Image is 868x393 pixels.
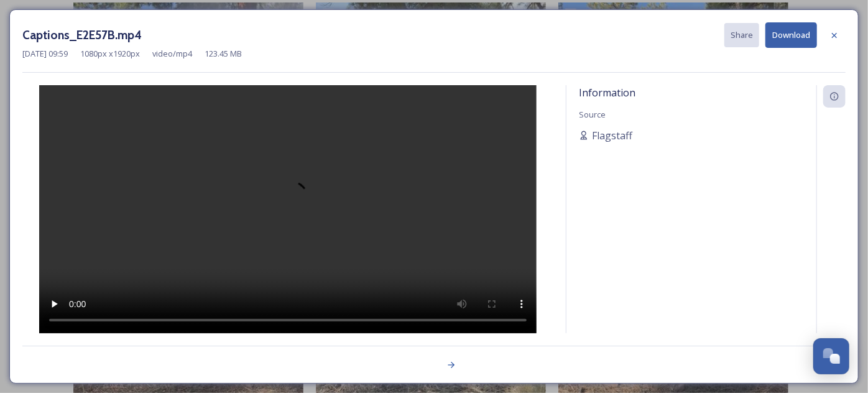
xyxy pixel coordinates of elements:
[80,48,140,60] span: 1080 px x 1920 px
[813,338,849,374] button: Open Chat
[152,48,192,60] span: video/mp4
[205,48,242,60] span: 123.45 MB
[22,48,68,60] span: [DATE] 09:59
[592,128,632,143] span: Flagstaff
[579,86,635,99] span: Information
[724,23,759,47] button: Share
[22,26,142,44] h3: Captions_E2E57B.mp4
[579,109,606,120] span: Source
[765,22,817,48] button: Download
